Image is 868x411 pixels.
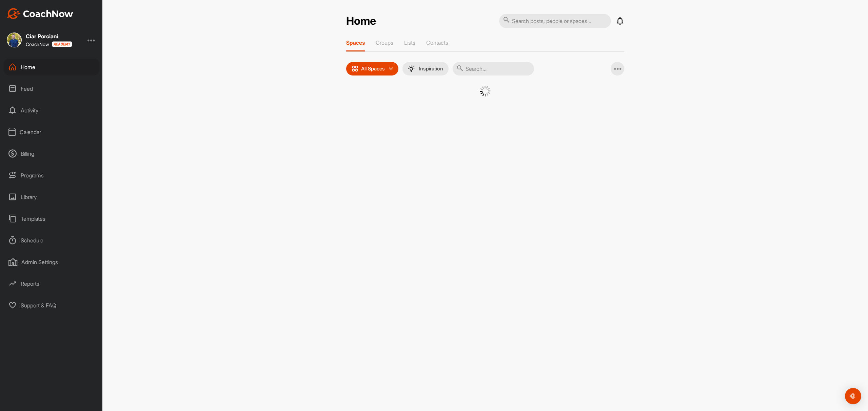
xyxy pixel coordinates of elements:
div: Ciar Porciani [26,34,72,39]
p: Contacts [426,39,448,46]
div: Schedule [4,232,99,249]
p: Groups [376,39,393,46]
div: Open Intercom Messenger [845,388,861,404]
div: Calendar [4,124,99,140]
div: CoachNow [26,41,72,47]
img: CoachNow [7,8,73,19]
div: Library [4,189,99,205]
img: CoachNow acadmey [52,41,72,47]
p: Inspiration [419,66,443,71]
img: icon [352,65,358,72]
div: Programs [4,167,99,184]
p: Spaces [346,39,365,46]
img: G6gVgL6ErOh57ABN0eRmCEwV0I4iEi4d8EwaPGI0tHgoAbU4EAHFLEQAh+QQFCgALACwIAA4AGAASAAAEbHDJSesaOCdk+8xg... [480,86,491,96]
h2: Home [346,15,376,28]
div: Support & FAQ [4,297,99,314]
div: Feed [4,80,99,97]
div: Home [4,59,99,75]
img: square_b4d54992daa58f12b60bc3814c733fd4.jpg [7,33,22,47]
p: All Spaces [361,66,385,71]
img: menuIcon [408,65,415,72]
input: Search... [453,62,534,75]
p: Lists [404,39,415,46]
div: Admin Settings [4,254,99,271]
div: Reports [4,275,99,292]
div: Billing [4,145,99,162]
input: Search posts, people or spaces... [499,14,611,28]
div: Activity [4,102,99,119]
div: Templates [4,210,99,227]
